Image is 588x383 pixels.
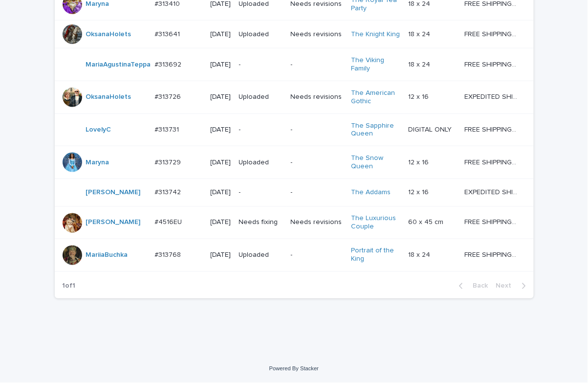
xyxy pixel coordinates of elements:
p: #313731 [155,124,181,134]
a: Powered By Stacker [269,366,319,372]
p: Needs revisions [291,93,343,101]
p: 12 x 16 [408,186,431,197]
span: Back [467,283,488,290]
p: [DATE] [211,61,231,69]
p: #313726 [155,91,183,101]
tr: [PERSON_NAME] #313742#313742 [DATE]--The Addams 12 x 1612 x 16 EXPEDITED SHIPPING - preview in 1 ... [55,179,534,206]
a: The Snow Queen [351,154,400,171]
p: FREE SHIPPING - preview in 1-2 business days, after your approval delivery will take 6-10 busines... [464,217,520,227]
p: Needs revisions [291,30,343,39]
tr: OksanaHolets #313641#313641 [DATE]UploadedNeeds revisionsThe Knight King 18 x 2418 x 24 FREE SHIP... [55,21,534,48]
a: MariiaBuchka [86,251,128,260]
p: #313641 [155,28,182,39]
a: The Knight King [351,30,400,39]
p: FREE SHIPPING - preview in 1-2 business days, after your approval delivery will take 5-10 b.d. [464,157,520,167]
a: [PERSON_NAME] [86,219,141,227]
p: - [291,158,343,167]
button: Back [451,282,492,291]
a: The Sapphire Queen [351,122,400,138]
p: DIGITAL ONLY [408,124,454,134]
p: 60 x 45 cm [408,217,445,227]
p: Needs fixing [239,219,283,227]
tr: MariaAgustinaTeppa #313692#313692 [DATE]--The Viking Family 18 x 2418 x 24 FREE SHIPPING - previe... [55,48,534,81]
p: [DATE] [211,30,231,39]
p: - [291,61,343,69]
tr: Maryna #313729#313729 [DATE]Uploaded-The Snow Queen 12 x 1612 x 16 FREE SHIPPING - preview in 1-2... [55,146,534,179]
a: The Addams [351,188,391,197]
p: FREE SHIPPING - preview in 1-2 business days, after your approval delivery will take 5-10 b.d. [464,124,520,134]
p: - [239,61,283,69]
a: LovelyC [86,126,111,134]
button: Next [492,282,534,291]
p: #313742 [155,186,183,197]
tr: [PERSON_NAME] #4516EU#4516EU [DATE]Needs fixingNeeds revisionsThe Luxurious Couple 60 x 45 cm60 x... [55,206,534,239]
a: Portrait of the King [351,247,400,264]
a: MariaAgustinaTeppa [86,61,151,69]
a: Maryna [86,158,109,167]
p: 12 x 16 [408,91,431,101]
p: 12 x 16 [408,157,431,167]
a: [PERSON_NAME] [86,188,141,197]
p: FREE SHIPPING - preview in 1-2 business days, after your approval delivery will take 5-10 b.d. [464,59,520,69]
p: #313692 [155,59,184,69]
p: #313768 [155,249,183,260]
span: Next [496,283,518,290]
p: - [291,251,343,260]
p: Needs revisions [291,219,343,227]
p: FREE SHIPPING - preview in 1-2 business days, after your approval delivery will take 5-10 b.d. [464,28,520,39]
p: - [239,188,283,197]
p: Uploaded [239,93,283,101]
p: [DATE] [211,93,231,101]
p: Uploaded [239,158,283,167]
a: OksanaHolets [86,30,131,39]
p: Uploaded [239,30,283,39]
p: - [239,126,283,134]
tr: OksanaHolets #313726#313726 [DATE]UploadedNeeds revisionsThe American Gothic 12 x 1612 x 16 EXPED... [55,81,534,113]
a: The Viking Family [351,56,400,73]
p: - [291,188,343,197]
p: [DATE] [211,251,231,260]
p: [DATE] [211,188,231,197]
tr: MariiaBuchka #313768#313768 [DATE]Uploaded-Portrait of the King 18 x 2418 x 24 FREE SHIPPING - pr... [55,239,534,272]
p: Uploaded [239,251,283,260]
p: [DATE] [211,158,231,167]
p: [DATE] [211,219,231,227]
p: [DATE] [211,126,231,134]
p: FREE SHIPPING - preview in 1-2 business days, after your approval delivery will take 5-10 b.d. [464,249,520,260]
a: The American Gothic [351,89,400,106]
tr: LovelyC #313731#313731 [DATE]--The Sapphire Queen DIGITAL ONLYDIGITAL ONLY FREE SHIPPING - previe... [55,113,534,146]
p: #313729 [155,157,183,167]
p: - [291,126,343,134]
a: The Luxurious Couple [351,215,400,231]
p: 18 x 24 [408,28,432,39]
p: EXPEDITED SHIPPING - preview in 1 business day; delivery up to 5 business days after your approval. [464,91,520,101]
p: 18 x 24 [408,59,432,69]
p: 18 x 24 [408,249,432,260]
a: OksanaHolets [86,93,131,101]
p: 1 of 1 [55,274,84,298]
p: #4516EU [155,217,184,227]
p: EXPEDITED SHIPPING - preview in 1 business day; delivery up to 5 business days after your approval. [464,186,520,197]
